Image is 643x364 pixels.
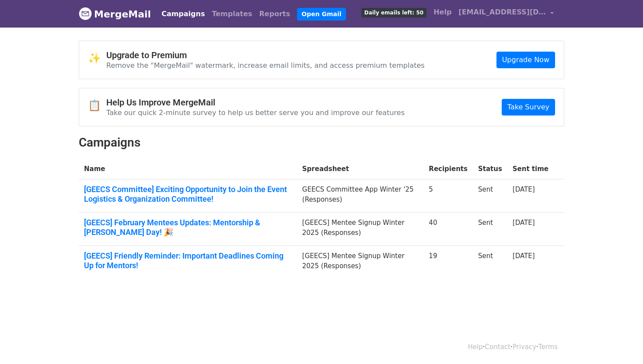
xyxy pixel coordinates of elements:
a: [GEECS Committee] Exciting Opportunity to Join the Event Logistics & Organization Committee! [84,185,292,203]
a: Templates [208,5,255,23]
span: [EMAIL_ADDRESS][DOMAIN_NAME] [458,7,546,17]
th: Name [79,159,297,179]
iframe: Chat Widget [447,14,643,364]
th: Recipients [423,159,473,179]
a: [GEECS] February Mentees Updates: Mentorship & [PERSON_NAME] Day! 🎉 [84,218,292,237]
span: Daily emails left: 50 [361,8,426,17]
a: Help [430,3,455,21]
img: MergeMail logo [79,7,92,20]
td: [GEECS] Mentee Signup Winter 2025 (Responses) [297,246,424,279]
p: Remove the "MergeMail" watermark, increase email limits, and access premium templates [106,61,425,70]
h4: Help Us Improve MergeMail [106,97,405,108]
p: Take our quick 2-minute survey to help us better serve you and improve our features [106,108,405,117]
a: Daily emails left: 50 [358,3,430,21]
span: ✨ [88,52,106,65]
a: Open Gmail [297,8,346,21]
a: [GEECS] Friendly Reminder: Important Deadlines Coming Up for Mentors! [84,251,292,270]
td: 5 [423,179,473,213]
a: Reports [256,5,294,23]
td: 40 [423,213,473,246]
td: 19 [423,246,473,279]
a: MergeMail [79,5,151,23]
td: [GEECS] Mentee Signup Winter 2025 (Responses) [297,213,424,246]
span: 📋 [88,99,106,112]
h2: Campaigns [79,135,564,150]
a: Campaigns [158,5,208,23]
th: Spreadsheet [297,159,424,179]
h4: Upgrade to Premium [106,50,425,60]
td: GEECS Committee App Winter '25 (Responses) [297,179,424,213]
a: [EMAIL_ADDRESS][DOMAIN_NAME] [455,3,557,24]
